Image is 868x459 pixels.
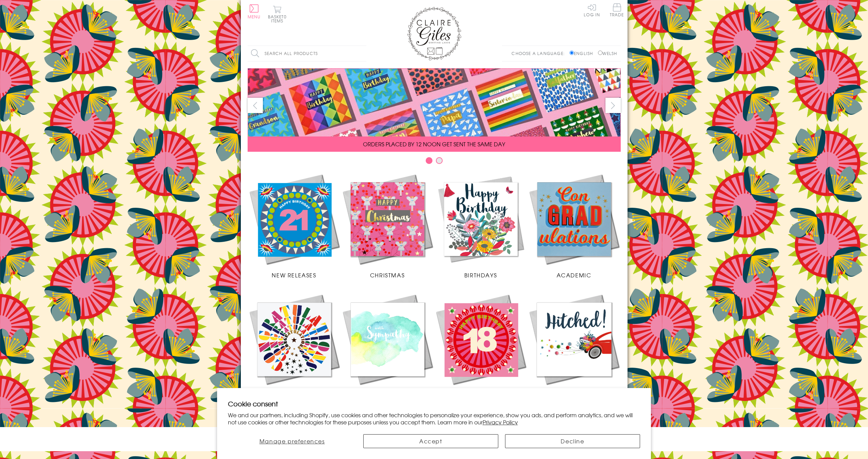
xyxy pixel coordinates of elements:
[363,140,505,148] span: ORDERS PLACED BY 12 NOON GET SENT THE SAME DAY
[610,3,624,18] a: Trade
[341,293,434,399] a: Sympathy
[228,411,640,426] p: We and our partners, including Shopify, use cookies and other technologies to personalize your ex...
[248,172,341,279] a: New Releases
[527,293,621,399] a: Wedding Occasions
[268,5,287,23] button: Basket0 items
[248,46,366,61] input: Search all products
[248,293,341,399] a: Congratulations
[228,399,640,408] h2: Cookie consent
[527,172,621,279] a: Academic
[360,46,366,61] input: Search
[228,434,356,448] button: Manage preferences
[434,172,527,279] a: Birthdays
[610,3,624,17] span: Trade
[483,418,518,426] a: Privacy Policy
[407,7,461,60] img: Claire Giles Greetings Cards
[584,3,600,17] a: Log In
[271,14,287,24] span: 0 items
[426,157,432,164] button: Carousel Page 1 (Current Slide)
[505,434,640,448] button: Decline
[272,271,316,279] span: New Releases
[464,271,497,279] span: Birthdays
[363,434,498,448] button: Accept
[341,172,434,279] a: Christmas
[248,14,261,20] span: Menu
[259,437,325,445] span: Manage preferences
[598,51,602,55] input: Welsh
[248,4,261,19] button: Menu
[436,157,443,164] button: Carousel Page 2
[434,293,527,399] a: Age Cards
[605,98,621,113] button: next
[570,50,596,56] label: English
[598,50,617,56] label: Welsh
[370,271,405,279] span: Christmas
[570,51,574,55] input: English
[557,271,592,279] span: Academic
[512,50,568,56] p: Choose a language:
[248,98,263,113] button: prev
[248,157,621,167] div: Carousel Pagination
